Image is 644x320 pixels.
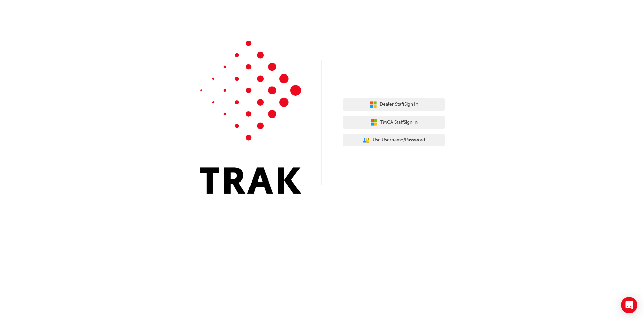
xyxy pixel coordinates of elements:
button: TMCA StaffSign In [343,116,445,129]
img: Trak [200,41,301,194]
button: Use Username/Password [343,134,445,147]
span: Dealer Staff Sign In [380,101,418,108]
span: TMCA Staff Sign In [380,119,418,126]
span: Use Username/Password [373,136,425,144]
div: Open Intercom Messenger [621,297,637,313]
button: Dealer StaffSign In [343,98,445,111]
